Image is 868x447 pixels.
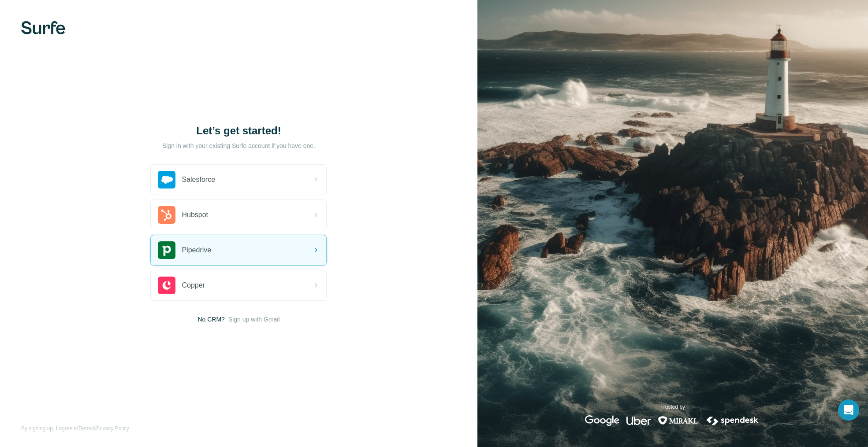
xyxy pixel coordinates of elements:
a: Privacy Policy [96,425,129,432]
h1: Let’s get started! [150,124,327,138]
img: copper's logo [158,277,175,294]
span: By signing up, I agree to & [21,425,129,432]
span: Hubspot [182,210,208,220]
p: Trusted by [660,403,685,411]
span: Copper [182,280,205,291]
img: pipedrive's logo [158,241,175,259]
img: mirakl's logo [658,415,698,426]
p: Sign in with your existing Surfe account if you have one. [162,141,315,150]
img: uber's logo [626,415,651,426]
a: Terms [78,425,93,432]
img: salesforce's logo [158,171,175,188]
span: Pipedrive [182,245,211,255]
span: No CRM? [197,315,224,324]
img: spendesk's logo [705,415,760,426]
img: hubspot's logo [158,206,175,224]
img: Surfe's logo [21,21,65,34]
span: Salesforce [182,174,215,185]
img: google's logo [585,415,619,426]
div: Open Intercom Messenger [838,399,859,421]
button: Sign up with Gmail [228,315,280,324]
